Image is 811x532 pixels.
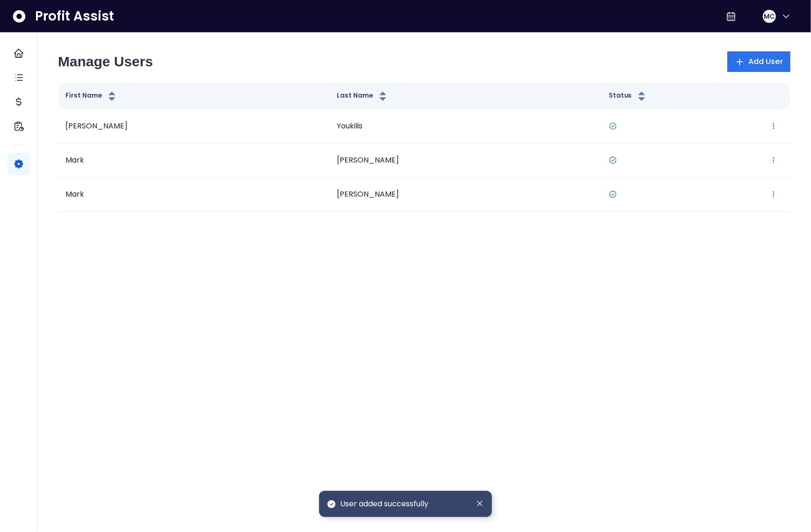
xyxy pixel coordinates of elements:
button: First Name [65,91,118,102]
span: [PERSON_NAME] [337,189,399,199]
span: [PERSON_NAME] [65,121,128,131]
span: Mark [65,189,84,199]
button: Add User [727,51,790,72]
span: Add User [748,56,783,67]
span: Mark [65,155,84,165]
button: Dismiss [475,498,484,509]
button: Status [609,91,647,102]
span: [PERSON_NAME] [337,155,399,165]
span: Youkilis [337,121,363,131]
span: User added successfully [340,498,428,510]
span: MC [764,12,775,21]
h2: Manage Users [58,53,153,70]
span: Profit Assist [35,8,114,25]
button: Last Name [337,91,389,102]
